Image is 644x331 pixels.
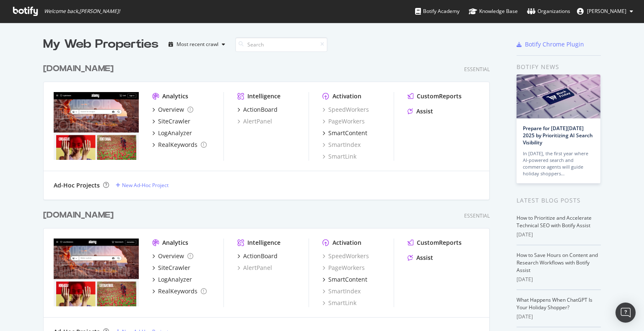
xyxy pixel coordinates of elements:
[152,264,190,272] a: SiteCrawler
[322,264,365,272] a: PageWorkers
[43,209,117,221] a: [DOMAIN_NAME]
[517,276,601,283] div: [DATE]
[464,66,490,73] div: Essential
[116,182,169,189] a: New Ad-Hoc Project
[527,7,570,15] div: Organizations
[464,212,490,219] div: Essential
[322,152,356,161] a: SmartLink
[332,239,361,247] div: Activation
[54,181,100,190] div: Ad-Hoc Projects
[152,275,192,284] a: LogAnalyzer
[43,36,158,53] div: My Web Properties
[162,239,188,247] div: Analytics
[517,214,592,229] a: How to Prioritize and Accelerate Technical SEO with Botify Assist
[158,264,190,272] div: SiteCrawler
[237,252,278,260] a: ActionBoard
[152,252,193,260] a: Overview
[158,129,192,137] div: LogAnalyzer
[247,239,280,247] div: Intelligence
[408,107,433,115] a: Assist
[523,150,594,177] div: In [DATE], the first year where AI-powered search and commerce agents will guide holiday shoppers…
[54,239,139,306] img: alamy.de
[615,303,636,323] div: Open Intercom Messenger
[43,209,114,221] div: [DOMAIN_NAME]
[165,38,229,51] button: Most recent crawl
[417,239,462,247] div: CustomReports
[122,182,169,189] div: New Ad-Hoc Project
[158,105,184,114] div: Overview
[328,275,367,284] div: SmartContent
[322,117,365,126] a: PageWorkers
[517,196,601,205] div: Latest Blog Posts
[152,287,207,295] a: RealKeywords
[177,42,218,47] div: Most recent crawl
[517,251,598,274] a: How to Save Hours on Content and Research Workflows with Botify Assist
[237,264,272,272] a: AlertPanel
[517,74,600,118] img: Prepare for Black Friday 2025 by Prioritizing AI Search Visibility
[408,92,462,100] a: CustomReports
[158,287,197,295] div: RealKeywords
[44,8,120,15] span: Welcome back, [PERSON_NAME] !
[158,117,190,126] div: SiteCrawler
[523,125,593,146] a: Prepare for [DATE][DATE] 2025 by Prioritizing AI Search Visibility
[322,275,367,284] a: SmartContent
[322,252,369,260] a: SpeedWorkers
[417,92,462,100] div: CustomReports
[322,105,369,114] a: SpeedWorkers
[152,141,207,149] a: RealKeywords
[54,92,139,160] img: alamy.es
[43,63,117,75] a: [DOMAIN_NAME]
[322,299,356,307] a: SmartLink
[152,105,193,114] a: Overview
[237,117,272,126] a: AlertPanel
[322,287,361,295] a: SmartIndex
[322,141,361,149] a: SmartIndex
[408,254,433,262] a: Assist
[152,117,190,126] a: SiteCrawler
[517,296,592,311] a: What Happens When ChatGPT Is Your Holiday Shopper?
[162,92,188,100] div: Analytics
[525,40,584,49] div: Botify Chrome Plugin
[237,105,278,114] a: ActionBoard
[322,129,367,137] a: SmartContent
[408,239,462,247] a: CustomReports
[415,7,460,15] div: Botify Academy
[235,37,327,52] input: Search
[416,107,433,115] div: Assist
[158,275,192,284] div: LogAnalyzer
[328,129,367,137] div: SmartContent
[517,231,601,239] div: [DATE]
[243,105,278,114] div: ActionBoard
[517,313,601,321] div: [DATE]
[243,252,278,260] div: ActionBoard
[158,252,184,260] div: Overview
[332,92,361,100] div: Activation
[416,254,433,262] div: Assist
[570,5,640,18] button: [PERSON_NAME]
[587,8,626,15] span: Rini Chandra
[469,7,518,15] div: Knowledge Base
[517,40,584,49] a: Botify Chrome Plugin
[517,62,601,72] div: Botify news
[43,63,114,75] div: [DOMAIN_NAME]
[247,92,280,100] div: Intelligence
[158,141,197,149] div: RealKeywords
[152,129,192,137] a: LogAnalyzer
